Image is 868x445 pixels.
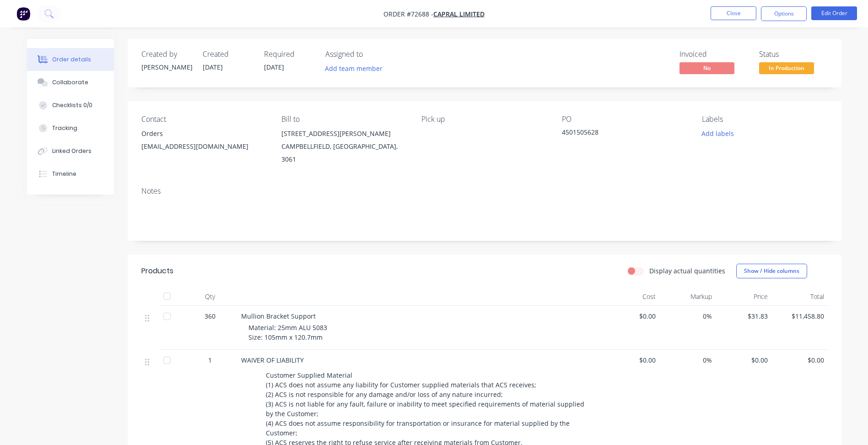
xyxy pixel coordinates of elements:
[775,355,824,365] span: $0.00
[52,55,91,64] div: Order details
[208,355,212,365] span: 1
[759,62,814,76] button: In Production
[607,355,656,365] span: $0.00
[27,117,114,140] button: Tracking
[281,115,407,124] div: Bill to
[775,311,824,321] span: $11,458.80
[663,355,712,365] span: 0%
[697,127,739,140] button: Add labels
[141,266,173,277] div: Products
[679,50,748,59] div: Invoiced
[141,127,267,140] div: Orders
[141,115,267,124] div: Contact
[141,140,267,153] div: [EMAIL_ADDRESS][DOMAIN_NAME]
[27,48,114,71] button: Order details
[421,115,547,124] div: Pick up
[711,6,756,20] button: Close
[281,127,407,140] div: [STREET_ADDRESS][PERSON_NAME]
[27,71,114,94] button: Collaborate
[562,115,687,124] div: PO
[604,288,660,306] div: Cost
[433,10,485,18] a: Capral Limited
[716,288,772,306] div: Price
[736,264,807,278] button: Show / Hide columns
[811,6,857,20] button: Edit Order
[16,7,30,21] img: Factory
[719,311,768,321] span: $31.83
[663,311,712,321] span: 0%
[607,311,656,321] span: $0.00
[183,288,237,306] div: Qty
[241,312,316,320] span: Mullion Bracket Support
[141,187,828,195] div: Notes
[27,94,114,117] button: Checklists 0/0
[320,62,387,75] button: Add team member
[383,10,433,18] span: Order #72688 -
[679,62,734,74] span: No
[761,6,807,21] button: Options
[325,50,417,59] div: Assigned to
[649,266,725,276] label: Display actual quantities
[52,124,77,132] div: Tracking
[52,101,92,109] div: Checklists 0/0
[659,288,716,306] div: Markup
[203,50,253,59] div: Created
[248,323,327,342] span: Material: 25mm ALU 5083 Size: 105mm x 120.7mm
[264,50,314,59] div: Required
[27,140,114,163] button: Linked Orders
[205,311,216,321] span: 360
[702,115,827,124] div: Labels
[141,127,267,157] div: Orders[EMAIL_ADDRESS][DOMAIN_NAME]
[52,170,76,178] div: Timeline
[759,50,828,59] div: Status
[281,140,407,166] div: CAMPBELLFIELD, [GEOGRAPHIC_DATA], 3061
[264,63,284,71] span: [DATE]
[52,78,88,87] div: Collaborate
[52,147,92,155] div: Linked Orders
[241,356,304,364] span: WAIVER OF LIABILITY
[562,127,676,140] div: 4501505628
[141,62,192,72] div: [PERSON_NAME]
[771,288,828,306] div: Total
[759,62,814,74] span: In Production
[281,127,407,166] div: [STREET_ADDRESS][PERSON_NAME]CAMPBELLFIELD, [GEOGRAPHIC_DATA], 3061
[27,163,114,185] button: Timeline
[141,50,192,59] div: Created by
[719,355,768,365] span: $0.00
[325,62,388,75] button: Add team member
[203,63,223,71] span: [DATE]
